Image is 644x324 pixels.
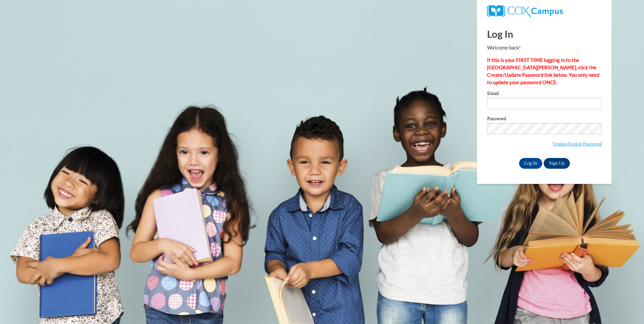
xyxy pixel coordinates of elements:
strong: If this is your FIRST TIME logging in to the [GEOGRAPHIC_DATA][PERSON_NAME], click the Create/Upd... [487,57,599,85]
label: Password [487,116,602,123]
label: Email [487,91,602,98]
h1: Log In [487,27,602,41]
a: Sign Up [544,158,570,169]
a: Update/Forgot Password [553,141,602,147]
p: Welcome back! [487,44,602,52]
input: Log In [519,158,543,169]
a: COX Campus [487,5,602,17]
img: COX Campus [487,5,562,17]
